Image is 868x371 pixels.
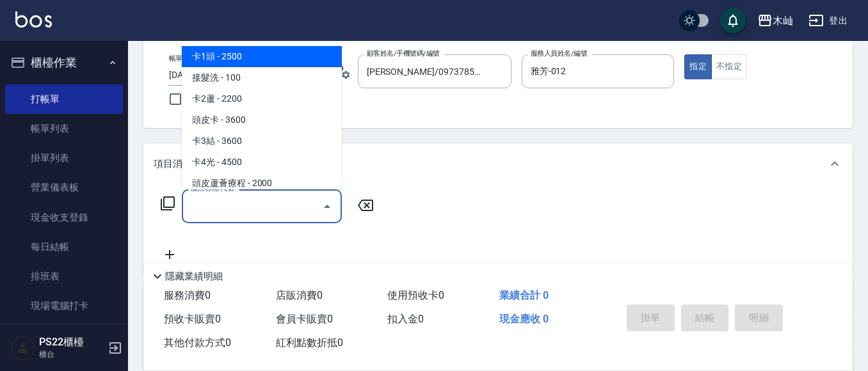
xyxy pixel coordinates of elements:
[5,232,123,262] a: 每日結帳
[5,173,123,202] a: 營業儀表板
[752,8,798,34] button: 木屾
[499,313,549,325] span: 現金應收 0
[5,143,123,173] a: 掛單列表
[531,49,587,58] label: 服務人員姓名/編號
[182,109,342,130] span: 頭皮卡 - 3600
[5,114,123,143] a: 帳單列表
[164,289,211,301] span: 服務消費 0
[143,143,853,184] div: 項目消費
[773,13,793,29] div: 木屾
[803,9,853,33] button: 登出
[182,152,342,173] span: 卡4光 - 4500
[182,130,342,152] span: 卡3結 - 3600
[10,335,36,361] img: Person
[169,54,196,63] label: 帳單日期
[499,289,549,301] span: 業績合計 0
[164,336,231,349] span: 其他付款方式 0
[276,289,323,301] span: 店販消費 0
[164,313,221,325] span: 預收卡販賣 0
[317,196,337,217] button: Close
[720,8,746,33] button: save
[182,67,342,88] span: 接髮洗 - 100
[367,49,440,58] label: 顧客姓名/手機號碼/編號
[39,336,104,349] h5: PS22櫃檯
[182,46,342,67] span: 卡1頭 - 2500
[711,54,747,79] button: 不指定
[387,313,424,325] span: 扣入金 0
[182,88,342,109] span: 卡2蘆 - 2200
[5,203,123,232] a: 現金收支登錄
[5,84,123,114] a: 打帳單
[154,157,192,171] p: 項目消費
[169,65,294,86] input: YYYY/MM/DD hh:mm
[165,270,223,283] p: 隱藏業績明細
[5,262,123,291] a: 排班表
[39,349,104,360] p: 櫃台
[276,313,333,325] span: 會員卡販賣 0
[684,54,712,79] button: 指定
[5,291,123,320] a: 現場電腦打卡
[182,173,342,194] span: 頭皮蘆薈療程 - 2000
[387,289,444,301] span: 使用預收卡 0
[276,336,343,349] span: 紅利點數折抵 0
[5,46,123,79] button: 櫃檯作業
[15,12,52,28] img: Logo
